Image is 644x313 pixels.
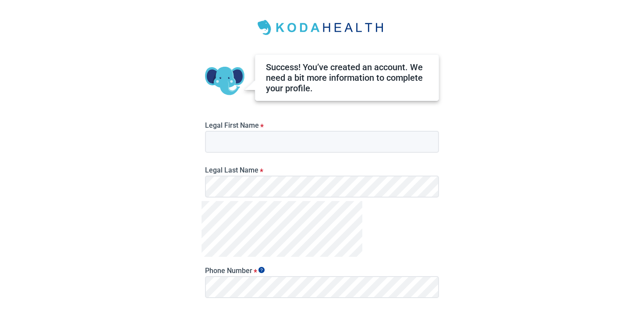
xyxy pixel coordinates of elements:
label: Legal Last Name [205,166,439,174]
img: Koda Health [252,17,392,39]
label: Legal First Name [205,121,439,130]
span: Show tooltip [258,267,265,273]
label: Phone Number [205,266,439,275]
img: Koda Elephant [205,61,244,101]
div: Success! You’ve created an account. We need a bit more information to complete your profile. [266,62,428,94]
